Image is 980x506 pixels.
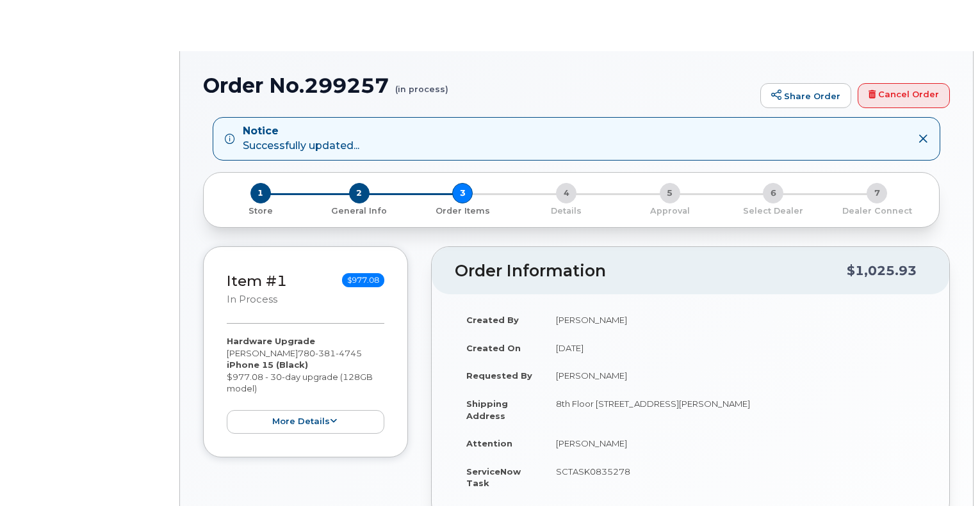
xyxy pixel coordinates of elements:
[466,343,521,353] strong: Created On
[243,124,359,139] strong: Notice
[227,272,287,290] a: Item #1
[250,183,271,203] span: 1
[227,294,277,305] small: in process
[313,205,406,217] p: General Info
[219,205,302,217] p: Store
[466,399,508,421] strong: Shipping Address
[544,457,926,497] td: SCTASK0835278
[466,315,519,325] strong: Created By
[466,438,512,448] strong: Attention
[544,429,926,457] td: [PERSON_NAME]
[858,83,950,109] a: Cancel Order
[847,258,917,283] div: $1,025.93
[227,410,384,434] button: more details
[466,370,532,381] strong: Requested By
[544,361,926,390] td: [PERSON_NAME]
[342,273,384,287] span: $977.08
[760,83,851,109] a: Share Order
[349,183,370,203] span: 2
[298,348,362,358] span: 780
[544,390,926,429] td: 8th Floor [STREET_ADDRESS][PERSON_NAME]
[227,360,308,370] strong: iPhone 15 (Black)
[395,74,448,94] small: (in process)
[466,466,521,489] strong: ServiceNow Task
[307,203,411,217] a: 2 General Info
[336,348,362,358] span: 4745
[227,335,384,434] div: [PERSON_NAME] $977.08 - 30-day upgrade (128GB model)
[455,262,847,280] h2: Order Information
[243,124,359,154] div: Successfully updated...
[214,203,307,217] a: 1 Store
[544,334,926,362] td: [DATE]
[544,306,926,334] td: [PERSON_NAME]
[227,336,315,346] strong: Hardware Upgrade
[203,74,754,97] h1: Order No.299257
[315,348,336,358] span: 381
